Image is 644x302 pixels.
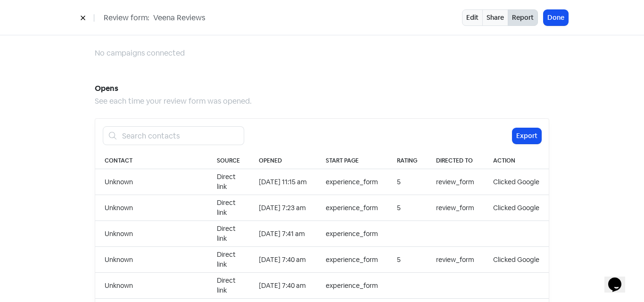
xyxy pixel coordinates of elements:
[427,195,484,221] td: review_form
[249,169,316,195] td: [DATE] 11:15 am
[207,247,249,273] td: Direct link
[316,273,388,299] td: experience_form
[508,9,538,26] button: Report
[484,169,549,195] td: Clicked Google
[388,195,427,221] td: 5
[207,221,249,247] td: Direct link
[249,153,316,169] th: Opened
[95,153,207,169] th: Contact
[95,195,207,221] td: Unknown
[207,169,249,195] td: Direct link
[95,247,207,273] td: Unknown
[95,82,549,96] h5: Opens
[116,126,244,145] input: Search contacts
[95,221,207,247] td: Unknown
[388,247,427,273] td: 5
[207,195,249,221] td: Direct link
[95,169,207,195] td: Unknown
[544,10,568,25] button: Done
[316,221,388,247] td: experience_form
[316,247,388,273] td: experience_form
[427,153,484,169] th: Directed to
[462,9,483,26] a: Edit
[484,195,549,221] td: Clicked Google
[95,48,549,59] div: No campaigns connected
[512,128,541,144] button: Export
[249,247,316,273] td: [DATE] 7:40 am
[207,273,249,299] td: Direct link
[427,169,484,195] td: review_form
[104,12,149,24] span: Review form:
[249,221,316,247] td: [DATE] 7:41 am
[316,153,388,169] th: Start page
[388,153,427,169] th: Rating
[482,9,508,26] a: Share
[207,153,249,169] th: Source
[604,264,635,293] iframe: chat widget
[95,273,207,299] td: Unknown
[249,195,316,221] td: [DATE] 7:23 am
[484,247,549,273] td: Clicked Google
[249,273,316,299] td: [DATE] 7:40 am
[316,195,388,221] td: experience_form
[427,247,484,273] td: review_form
[95,96,549,107] div: See each time your review form was opened.
[484,153,549,169] th: Action
[388,169,427,195] td: 5
[316,169,388,195] td: experience_form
